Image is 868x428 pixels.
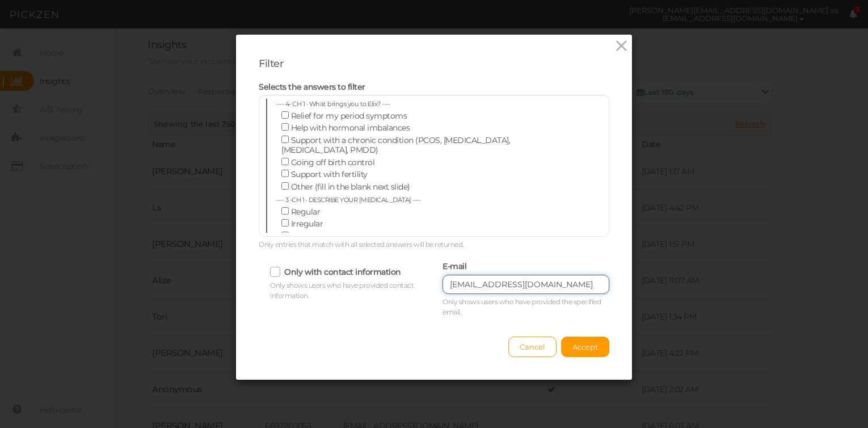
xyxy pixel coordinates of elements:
span: Help with hormonal imbalances [291,123,410,133]
span: ---- 4- CH 1 · What brings you to Elix? ---- [276,100,390,108]
span: Accept [572,342,598,351]
span: Filter [259,57,283,70]
span: Only entries that match with all selected answers will be returned. [259,240,464,249]
span: Regular [291,207,321,217]
input: I don't currently get a period [281,232,289,239]
span: Irregular [291,219,323,229]
span: Only shows users who have provided the specified email. [443,297,601,316]
input: Regular [281,207,289,215]
input: Support with fertility [281,170,289,177]
span: I don't currently get a period [291,231,397,241]
input: Help with hormonal imbalances [281,123,289,131]
input: Other (fill in the blank next slide) [281,182,289,190]
span: Cancel [520,342,545,351]
span: Other (fill in the blank next slide) [291,182,410,192]
label: Only with contact information [284,267,401,277]
input: Support with a chronic condition (PCOS, [MEDICAL_DATA], [MEDICAL_DATA], PMDD) [281,136,289,143]
input: Going off birth control [281,158,289,165]
span: Support with fertility [291,169,368,179]
button: Accept [561,337,609,357]
span: Going off birth control [291,157,375,167]
span: Relief for my period symptoms [291,111,407,121]
input: Irregular [281,219,289,226]
span: Selects the answers to filter [259,82,365,92]
label: E-mail [443,262,466,272]
button: Cancel [508,337,557,357]
span: ---- 3 -CH 1 · DESCRIBE YOUR [MEDICAL_DATA] ---- [276,196,420,204]
input: Relief for my period symptoms [281,111,289,119]
span: Only shows users who have provided contact information. [270,281,414,300]
span: Support with a chronic condition (PCOS, [MEDICAL_DATA], [MEDICAL_DATA], PMDD) [281,135,510,156]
